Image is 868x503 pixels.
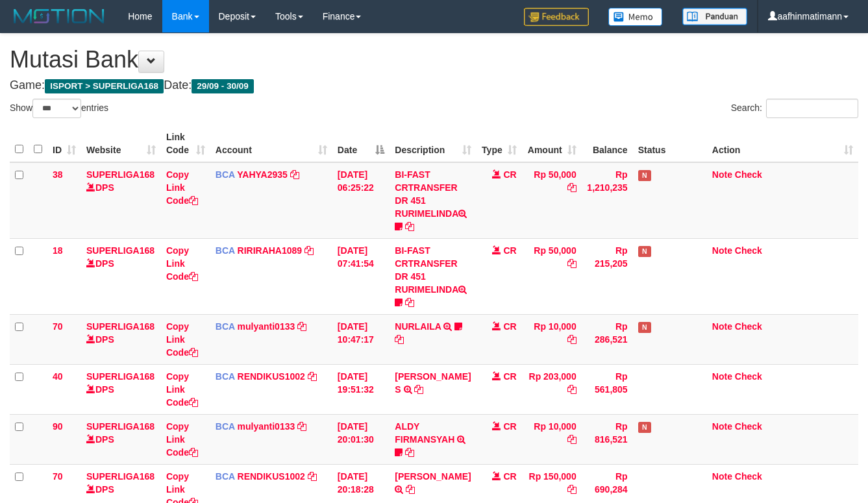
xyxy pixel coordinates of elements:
[522,238,582,314] td: Rp 50,000
[53,371,63,382] span: 40
[86,471,155,482] a: SUPERLIGA168
[395,421,454,445] a: ALDY FIRMANSYAH
[53,471,63,482] span: 70
[10,47,858,73] h1: Mutasi Bank
[166,321,198,358] a: Copy Link Code
[238,245,303,256] a: RIRIRAHA1089
[405,447,414,458] a: Copy ALDY FIRMANSYAH to clipboard
[308,471,317,482] a: Copy RENDIKUS1002 to clipboard
[304,245,314,256] a: Copy RIRIRAHA1089 to clipboard
[81,364,161,414] td: DPS
[81,162,161,239] td: DPS
[567,434,577,445] a: Copy Rp 10,000 to clipboard
[522,125,582,162] th: Amount: activate to sort column ascending
[766,99,858,118] input: Search:
[332,364,390,414] td: [DATE] 19:51:32
[735,371,762,382] a: Check
[735,471,762,482] a: Check
[216,471,235,482] span: BCA
[45,79,164,93] span: ISPORT > SUPERLIGA168
[332,125,390,162] th: Date: activate to sort column descending
[238,471,305,482] a: RENDIKUS1002
[81,314,161,364] td: DPS
[192,79,254,93] span: 29/09 - 30/09
[638,170,651,181] span: Has Note
[735,321,762,332] a: Check
[504,371,517,382] span: CR
[504,321,517,332] span: CR
[638,246,651,257] span: Has Note
[682,8,747,25] img: panduan.png
[567,334,577,345] a: Copy Rp 10,000 to clipboard
[238,421,295,432] a: mulyanti0133
[522,364,582,414] td: Rp 203,000
[290,169,299,180] a: Copy YAHYA2935 to clipboard
[216,371,235,382] span: BCA
[504,169,517,180] span: CR
[237,169,288,180] a: YAHYA2935
[390,162,476,239] td: BI-FAST CRTRANSFER DR 451 RURIMELINDA
[395,321,441,332] a: NURLAILA
[395,371,471,395] a: [PERSON_NAME] S
[406,484,415,495] a: Copy ARDHI SOFIAN to clipboard
[332,414,390,464] td: [DATE] 20:01:30
[524,8,589,26] img: Feedback.jpg
[405,297,414,308] a: Copy BI-FAST CRTRANSFER DR 451 RURIMELINDA to clipboard
[707,125,858,162] th: Action: activate to sort column ascending
[638,322,651,333] span: Has Note
[477,125,522,162] th: Type: activate to sort column ascending
[582,414,633,464] td: Rp 816,521
[166,245,198,282] a: Copy Link Code
[504,471,517,482] span: CR
[216,421,235,432] span: BCA
[238,371,305,382] a: RENDIKUS1002
[504,421,517,432] span: CR
[405,221,414,232] a: Copy BI-FAST CRTRANSFER DR 451 RURIMELINDA to clipboard
[297,421,306,432] a: Copy mulyanti0133 to clipboard
[216,321,235,332] span: BCA
[712,169,732,180] a: Note
[582,238,633,314] td: Rp 215,205
[735,245,762,256] a: Check
[712,245,732,256] a: Note
[332,238,390,314] td: [DATE] 07:41:54
[10,6,108,26] img: MOTION_logo.png
[86,321,155,332] a: SUPERLIGA168
[10,79,858,92] h4: Game: Date:
[395,471,471,482] a: [PERSON_NAME]
[47,125,81,162] th: ID: activate to sort column ascending
[166,371,198,408] a: Copy Link Code
[567,182,577,193] a: Copy Rp 50,000 to clipboard
[712,371,732,382] a: Note
[735,169,762,180] a: Check
[633,125,707,162] th: Status
[53,169,63,180] span: 38
[567,384,577,395] a: Copy Rp 203,000 to clipboard
[712,471,732,482] a: Note
[712,421,732,432] a: Note
[210,125,332,162] th: Account: activate to sort column ascending
[297,321,306,332] a: Copy mulyanti0133 to clipboard
[53,321,63,332] span: 70
[582,364,633,414] td: Rp 561,805
[582,162,633,239] td: Rp 1,210,235
[216,169,235,180] span: BCA
[582,125,633,162] th: Balance
[522,314,582,364] td: Rp 10,000
[161,125,210,162] th: Link Code: activate to sort column ascending
[53,421,63,432] span: 90
[32,99,81,118] select: Showentries
[166,169,198,206] a: Copy Link Code
[522,414,582,464] td: Rp 10,000
[10,99,108,118] label: Show entries
[86,245,155,256] a: SUPERLIGA168
[86,421,155,432] a: SUPERLIGA168
[81,414,161,464] td: DPS
[712,321,732,332] a: Note
[567,258,577,269] a: Copy Rp 50,000 to clipboard
[582,314,633,364] td: Rp 286,521
[238,321,295,332] a: mulyanti0133
[86,169,155,180] a: SUPERLIGA168
[504,245,517,256] span: CR
[81,125,161,162] th: Website: activate to sort column ascending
